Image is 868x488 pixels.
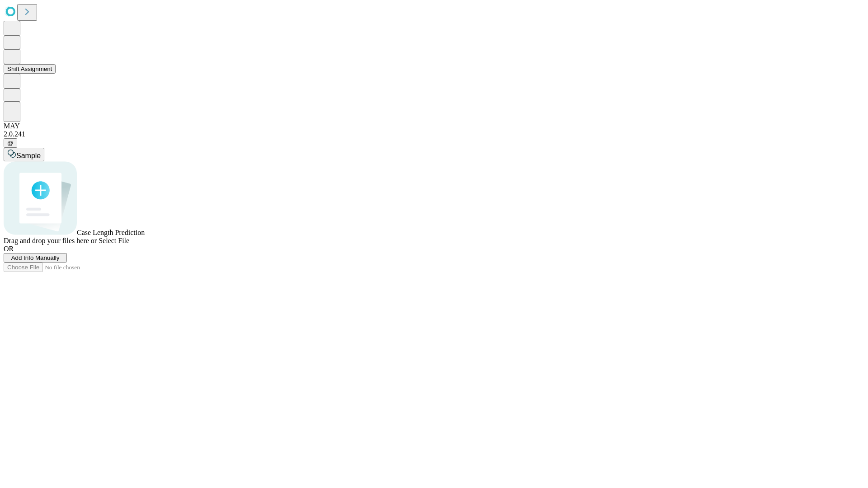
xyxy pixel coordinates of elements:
[4,138,17,148] button: @
[4,64,56,74] button: Shift Assignment
[16,152,41,160] span: Sample
[11,254,60,261] span: Add Info Manually
[77,229,145,236] span: Case Length Prediction
[4,253,67,263] button: Add Info Manually
[4,237,97,244] span: Drag and drop your files here or
[99,237,129,244] span: Select File
[4,245,14,253] span: OR
[4,122,864,130] div: MAY
[4,130,864,138] div: 2.0.241
[7,140,14,146] span: @
[4,148,44,161] button: Sample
